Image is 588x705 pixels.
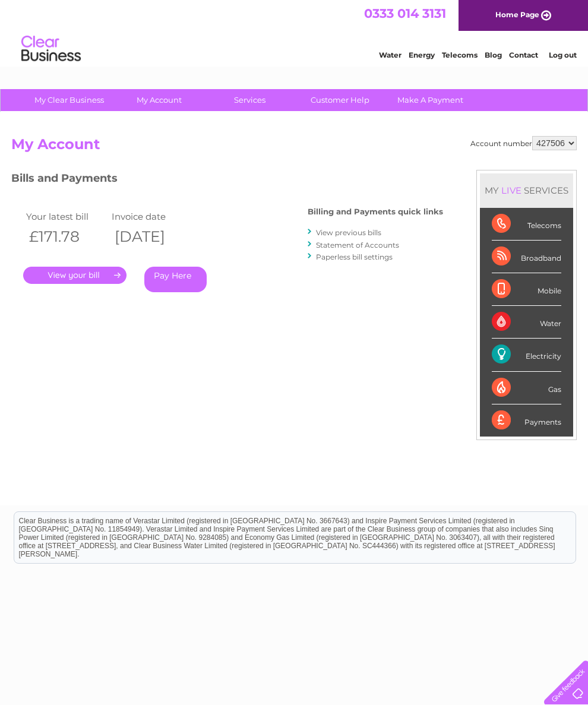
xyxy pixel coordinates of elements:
[379,50,402,59] a: Water
[549,50,577,59] a: Log out
[316,241,399,249] a: Statement of Accounts
[492,339,561,371] div: Electricity
[492,404,561,437] div: Payments
[492,273,561,306] div: Mobile
[499,185,524,196] div: LIVE
[109,225,194,249] th: [DATE]
[381,89,479,111] a: Make A Payment
[14,7,576,58] div: Clear Business is a trading name of Verastar Limited (registered in [GEOGRAPHIC_DATA] No. 3667643...
[201,89,299,111] a: Services
[409,50,435,59] a: Energy
[492,241,561,273] div: Broadband
[470,136,577,150] div: Account number
[308,207,443,216] h4: Billing and Payments quick links
[316,228,381,237] a: View previous bills
[23,208,109,225] td: Your latest bill
[492,306,561,339] div: Water
[23,225,109,249] th: £171.78
[480,173,573,207] div: MY SERVICES
[509,50,538,59] a: Contact
[492,208,561,241] div: Telecoms
[144,267,207,292] a: Pay Here
[23,267,127,284] a: .
[20,89,118,111] a: My Clear Business
[11,136,577,159] h2: My Account
[21,31,81,67] img: logo.png
[485,50,502,59] a: Blog
[316,252,393,261] a: Paperless bill settings
[492,372,561,404] div: Gas
[442,50,478,59] a: Telecoms
[110,89,208,111] a: My Account
[291,89,389,111] a: Customer Help
[109,208,194,225] td: Invoice date
[11,170,443,191] h3: Bills and Payments
[364,6,446,21] a: 0333 014 3131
